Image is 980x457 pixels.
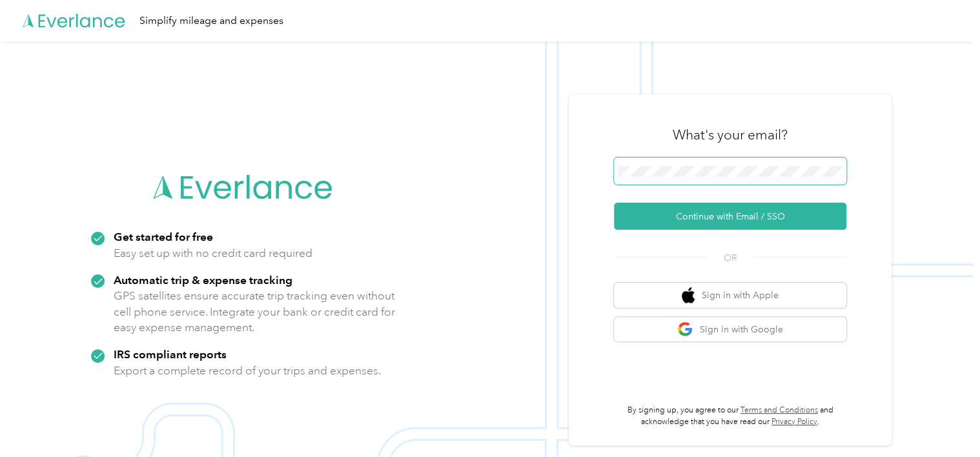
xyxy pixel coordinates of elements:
[673,126,788,144] h3: What's your email?
[771,417,817,427] a: Privacy Policy
[614,405,846,427] p: By signing up, you agree to our and acknowledge that you have read our .
[740,405,818,415] a: Terms and Conditions
[114,245,312,261] p: Easy set up with no credit card required
[114,273,292,287] strong: Automatic trip & expense tracking
[614,203,846,230] button: Continue with Email / SSO
[677,321,693,338] img: google logo
[682,287,695,303] img: apple logo
[614,283,846,308] button: apple logoSign in with Apple
[708,251,753,265] span: OR
[139,13,283,29] div: Simplify mileage and expenses
[114,230,213,243] strong: Get started for free
[114,363,381,379] p: Export a complete record of your trips and expenses.
[114,288,396,336] p: GPS satellites ensure accurate trip tracking even without cell phone service. Integrate your bank...
[614,317,846,342] button: google logoSign in with Google
[114,347,227,361] strong: IRS compliant reports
